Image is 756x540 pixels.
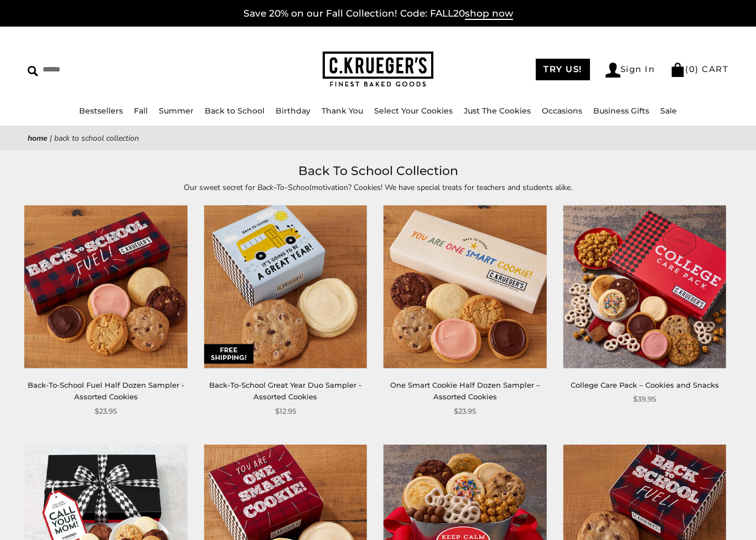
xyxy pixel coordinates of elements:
em: Back-To-School [257,182,312,193]
a: One Smart Cookie Half Dozen Sampler – Assorted Cookies [390,380,540,401]
span: $23.95 [454,405,476,417]
a: Summer [159,106,194,116]
span: $39.95 [633,393,656,405]
img: Account [605,63,620,78]
span: 0 [689,64,696,74]
img: Back-To-School Fuel Half Dozen Sampler - Assorted Cookies [24,205,187,368]
span: motivation? Cookies! We have special treats for teachers and students alike. [312,182,572,193]
a: Just The Cookies [464,106,531,116]
img: C.KRUEGER'S [323,52,433,88]
span: Our sweet secret for [184,182,257,193]
a: Business Gifts [593,106,649,116]
img: Bag [670,63,685,77]
a: Occasions [542,106,582,116]
img: Back-To-School Great Year Duo Sampler - Assorted Cookies [204,205,367,368]
img: College Care Pack – Cookies and Snacks [563,205,726,368]
a: Sale [660,106,677,116]
a: (0) CART [670,64,728,74]
a: TRY US! [536,59,590,80]
span: $23.95 [95,405,117,417]
a: Back-To-School Fuel Half Dozen Sampler - Assorted Cookies [28,380,184,401]
a: Bestsellers [79,106,123,116]
a: Sign In [605,63,655,78]
a: College Care Pack – Cookies and Snacks [571,380,719,389]
a: Back-To-School Great Year Duo Sampler - Assorted Cookies [209,380,361,401]
span: Back To School Collection [54,133,139,143]
a: Thank You [322,106,363,116]
img: One Smart Cookie Half Dozen Sampler – Assorted Cookies [384,205,546,368]
a: Fall [134,106,148,116]
a: Save 20% on our Fall Collection! Code: FALL20shop now [244,8,513,20]
span: | [50,133,52,143]
nav: breadcrumbs [28,132,728,145]
a: Select Your Cookies [374,106,453,116]
input: Search [28,61,190,78]
a: Home [28,133,48,143]
a: Birthday [276,106,310,116]
h1: Back To School Collection [44,161,712,181]
span: $12.95 [275,405,296,417]
a: Back to School [205,106,265,116]
img: Search [28,66,38,76]
span: shop now [465,8,513,20]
